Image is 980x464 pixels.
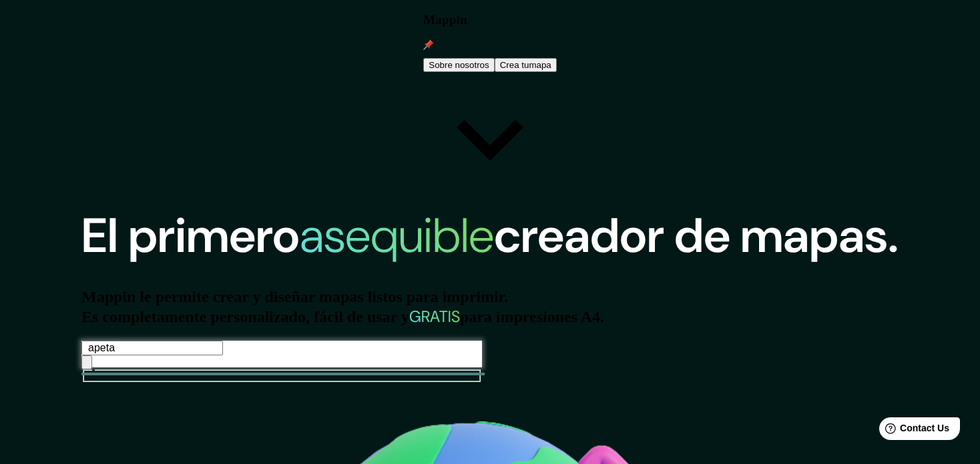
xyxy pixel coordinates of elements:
iframe: Help widget launcher [861,412,965,449]
h2: Mappin le permite crear y diseñar mapas listos para imprimir. Es completamente personalizado, fác... [81,288,899,327]
input: Elige tu lugar favorito [81,341,223,355]
img: mappin-pin [423,39,434,50]
h1: asequible [300,205,494,267]
h3: Mappin [423,13,556,27]
h5: GRATIS [409,306,460,327]
button: Crea tumapa [495,58,557,72]
button: Sobre nosotros [423,58,494,72]
h1: El primero creador de mapas. [81,208,899,275]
